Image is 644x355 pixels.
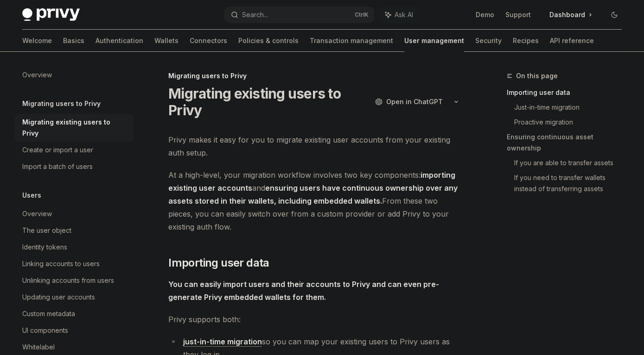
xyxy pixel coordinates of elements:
strong: You can easily import users and their accounts to Privy and can even pre-generate Privy embedded ... [168,280,439,302]
div: Unlinking accounts from users [22,275,114,286]
a: Demo [476,10,494,19]
span: Privy supports both: [168,313,464,326]
div: Updating user accounts [22,292,95,303]
a: just-in-time migration [183,337,262,347]
a: Ensuring continuous asset ownership [507,130,629,156]
a: Overview [15,206,134,222]
a: Linking accounts to users [15,255,134,272]
div: Create or import a user [22,144,93,156]
div: Migrating users to Privy [168,71,464,81]
a: Dashboard [542,7,599,22]
a: Overview [15,67,134,83]
a: Migrating existing users to Privy [15,114,134,142]
a: Security [475,30,502,52]
a: Support [505,10,531,19]
div: UI components [22,325,68,336]
h1: Migrating existing users to Privy [168,85,365,118]
a: Basics [63,30,84,52]
a: Recipes [513,30,539,52]
a: Proactive migration [514,115,629,130]
div: The user object [22,225,71,236]
div: Import a batch of users [22,161,93,172]
a: Policies & controls [238,30,299,52]
a: User management [404,30,464,52]
a: If you are able to transfer assets [514,156,629,170]
a: UI components [15,322,134,339]
a: Custom metadata [15,305,134,322]
a: If you need to transfer wallets instead of transferring assets [514,170,629,196]
a: Wallets [154,30,179,52]
div: Overview [22,69,52,81]
span: At a high-level, your migration workflow involves two key components: and From these two pieces, ... [168,168,464,233]
div: Search... [242,9,268,20]
span: Dashboard [549,10,585,19]
a: Transaction management [310,30,393,52]
div: Custom metadata [22,308,75,319]
a: Welcome [22,30,52,52]
a: Identity tokens [15,239,134,255]
img: dark logo [22,8,80,21]
button: Open in ChatGPT [369,94,448,110]
a: The user object [15,222,134,239]
a: Just-in-time migration [514,100,629,115]
div: Identity tokens [22,242,67,253]
a: API reference [550,30,594,52]
strong: ensuring users have continuous ownership over any assets stored in their wallets, including embed... [168,183,458,206]
h5: Users [22,190,41,201]
span: Privy makes it easy for you to migrate existing user accounts from your existing auth setup. [168,133,464,159]
h5: Migrating users to Privy [22,98,101,109]
a: Updating user accounts [15,289,134,305]
span: On this page [516,70,558,81]
div: Migrating existing users to Privy [22,117,128,139]
a: Importing user data [507,85,629,100]
div: Overview [22,208,52,219]
div: Whitelabel [22,342,55,353]
a: Import a batch of users [15,158,134,175]
button: Search...CtrlK [224,6,374,23]
a: Unlinking accounts from users [15,272,134,289]
div: Linking accounts to users [22,258,100,269]
button: Ask AI [379,6,420,23]
a: Connectors [190,30,227,52]
button: Toggle dark mode [607,7,622,22]
span: Ask AI [395,10,413,19]
span: Ctrl K [355,11,369,19]
a: Authentication [96,30,143,52]
span: Importing user data [168,255,269,270]
span: Open in ChatGPT [386,97,443,106]
a: Create or import a user [15,142,134,158]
